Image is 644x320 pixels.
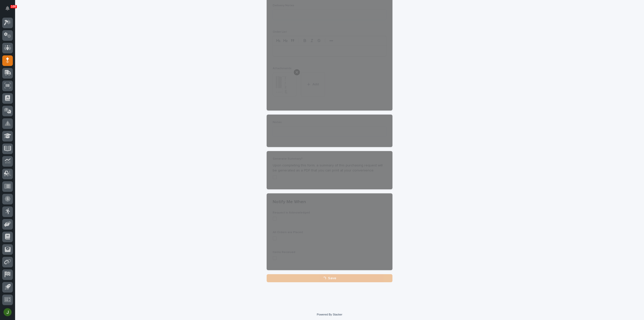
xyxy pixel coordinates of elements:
[2,307,13,317] button: users-avatar
[2,3,13,14] button: Notifications
[317,313,342,316] a: Powered By Stacker
[267,274,392,282] button: Save
[11,5,16,8] p: 100
[328,276,336,280] span: Save
[6,6,13,14] div: Notifications100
